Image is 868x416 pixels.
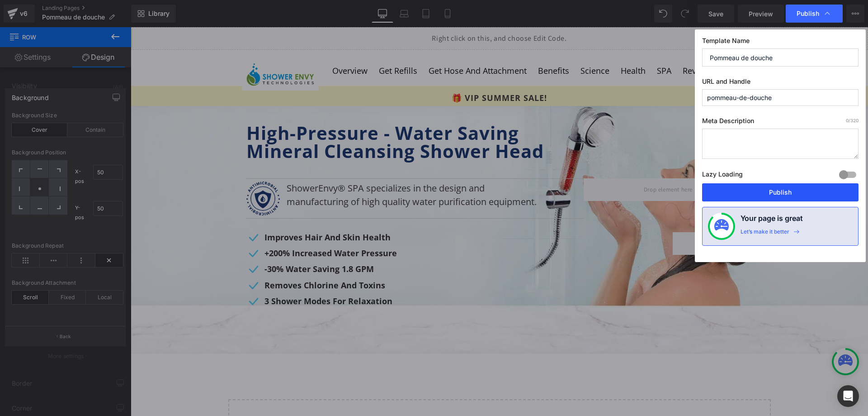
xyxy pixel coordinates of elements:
div: Let’s make it better [741,228,789,240]
h4: Your page is great [741,213,803,228]
div: Open Intercom Messenger [837,385,859,407]
label: Template Name [702,37,859,48]
span: 0 [846,118,849,123]
button: Publish [702,183,859,201]
span: /320 [846,118,859,123]
label: Lazy Loading [702,168,743,183]
label: URL and Handle [702,77,859,89]
label: Meta Description [702,117,859,129]
img: onboarding-status.svg [714,219,729,234]
span: Publish [797,10,819,18]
